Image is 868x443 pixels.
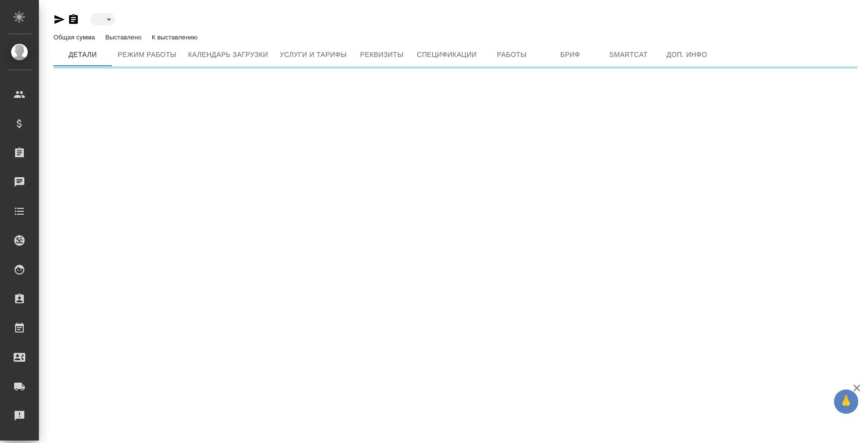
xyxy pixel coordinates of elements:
span: Календарь загрузки [188,49,268,61]
button: 🙏 [834,389,858,414]
button: Скопировать ссылку для ЯМессенджера [53,14,65,25]
span: Спецификации [417,49,477,61]
span: Услуги и тарифы [280,49,347,61]
button: Скопировать ссылку [68,14,79,25]
div: ​ [90,13,115,25]
p: Общая сумма [53,34,97,41]
p: К выставлению [152,34,200,41]
span: Режим работы [118,49,177,61]
span: Бриф [547,49,594,61]
span: Доп. инфо [664,49,710,61]
span: Smartcat [605,49,652,61]
p: Выставлено [105,34,144,41]
span: Детали [59,49,106,61]
span: Работы [489,49,535,61]
span: Реквизиты [358,49,405,61]
span: 🙏 [838,391,854,412]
